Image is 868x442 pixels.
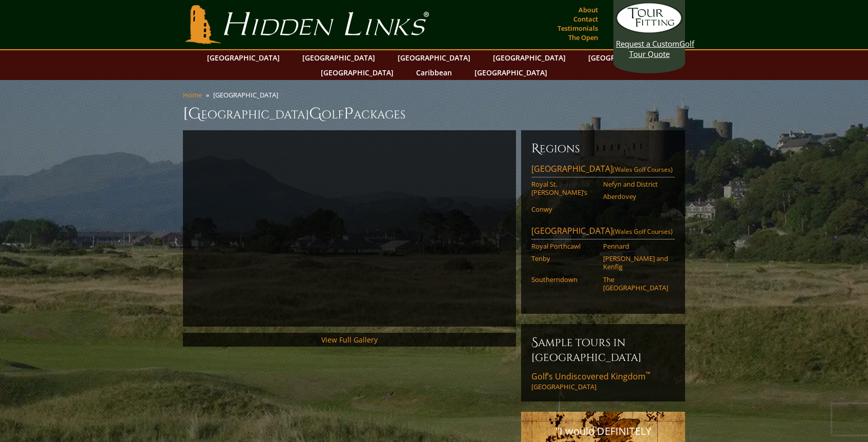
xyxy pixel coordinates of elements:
a: Aberdovey [603,192,668,200]
a: Tenby [531,254,596,263]
a: Home [183,90,202,99]
a: Testimonials [555,21,601,35]
a: The [GEOGRAPHIC_DATA] [603,275,668,292]
a: View Full Gallery [321,335,378,345]
a: Pennard [603,242,668,250]
a: [GEOGRAPHIC_DATA] [202,50,285,65]
iframe: Sir-Nick-on-Wales [193,140,506,316]
a: Royal Porthcawl [531,242,596,250]
a: Conwy [531,205,596,213]
span: Request a Custom [616,38,679,49]
a: [GEOGRAPHIC_DATA] [469,65,552,80]
a: [GEOGRAPHIC_DATA] [297,50,380,65]
span: Golf’s Undiscovered Kingdom [531,371,650,382]
a: Southerndown [531,275,596,284]
span: (Wales Golf Courses) [613,165,673,174]
h6: Regions [531,140,675,157]
a: Caribbean [411,65,457,80]
a: [GEOGRAPHIC_DATA](Wales Golf Courses) [531,163,675,177]
h1: [GEOGRAPHIC_DATA] olf ackages [183,104,685,124]
a: [GEOGRAPHIC_DATA] [316,65,399,80]
a: Royal St. [PERSON_NAME]’s [531,180,596,197]
a: [PERSON_NAME] and Kenfig [603,254,668,271]
a: [GEOGRAPHIC_DATA] [583,50,666,65]
a: Golf’s Undiscovered Kingdom™[GEOGRAPHIC_DATA] [531,371,675,391]
span: (Wales Golf Courses) [613,227,673,236]
a: Contact [571,12,601,26]
a: The Open [566,30,601,45]
sup: ™ [646,370,650,378]
a: [GEOGRAPHIC_DATA] [392,50,476,65]
span: P [344,104,354,124]
a: Request a CustomGolf Tour Quote [616,3,683,59]
a: Nefyn and District [603,180,668,188]
a: [GEOGRAPHIC_DATA] [488,50,571,65]
span: G [309,104,322,124]
a: [GEOGRAPHIC_DATA](Wales Golf Courses) [531,225,675,239]
a: About [576,3,601,17]
li: [GEOGRAPHIC_DATA] [213,90,282,99]
h6: Sample Tours in [GEOGRAPHIC_DATA] [531,334,675,365]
